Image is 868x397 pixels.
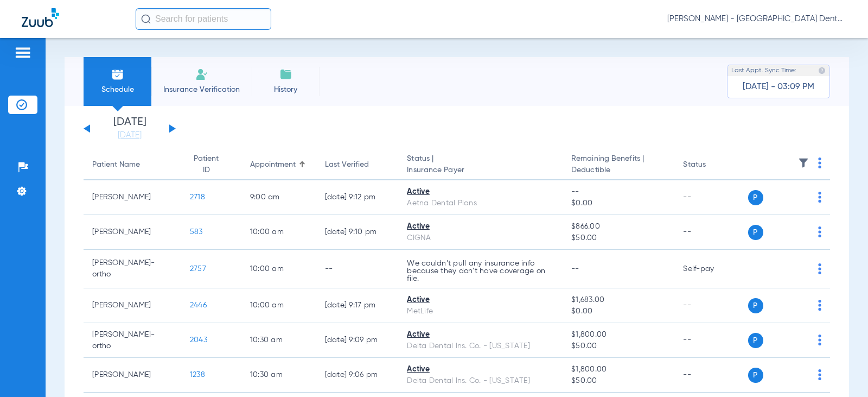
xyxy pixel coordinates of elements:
td: 10:30 AM [241,358,316,393]
img: History [279,68,292,81]
span: 2446 [190,301,207,309]
span: 2043 [190,336,207,344]
th: Remaining Benefits | [563,150,674,180]
span: Schedule [92,84,143,95]
td: -- [316,250,399,288]
span: P [748,225,763,240]
div: Appointment [250,159,296,171]
div: Active [407,364,554,375]
td: [PERSON_NAME]-ortho [84,250,181,288]
div: Patient Name [92,159,173,171]
td: 9:00 AM [241,180,316,215]
span: P [748,190,763,205]
img: Manual Insurance Verification [195,68,208,81]
td: [PERSON_NAME] [84,288,181,323]
div: CIGNA [407,232,554,244]
div: Last Verified [325,159,369,171]
span: Last Appt. Sync Time: [731,65,796,76]
span: Deductible [571,165,666,176]
div: Active [407,329,554,341]
td: [DATE] 9:06 PM [316,358,399,393]
div: Active [407,186,554,198]
img: hamburger-icon [14,46,31,59]
td: [DATE] 9:12 PM [316,180,399,215]
td: [DATE] 9:10 PM [316,215,399,250]
img: filter.svg [798,157,809,168]
span: $866.00 [571,221,666,232]
td: [PERSON_NAME]-ortho [84,323,181,358]
span: Insurance Verification [159,84,244,95]
td: -- [674,288,748,323]
td: [DATE] 9:17 PM [316,288,399,323]
img: group-dot-blue.svg [818,300,821,311]
td: [DATE] 9:09 PM [316,323,399,358]
div: Patient Name [92,159,140,171]
td: [PERSON_NAME] [84,358,181,393]
td: [PERSON_NAME] [84,180,181,215]
li: [DATE] [97,117,162,141]
td: 10:30 AM [241,323,316,358]
a: [DATE] [97,130,162,141]
span: $0.00 [571,198,666,209]
img: Schedule [111,68,124,81]
span: 2757 [190,265,206,273]
div: Delta Dental Ins. Co. - [US_STATE] [407,341,554,352]
td: 10:00 AM [241,288,316,323]
span: $1,800.00 [571,364,666,375]
th: Status | [398,150,563,180]
img: group-dot-blue.svg [818,192,821,203]
th: Status [674,150,748,180]
td: 10:00 AM [241,250,316,288]
p: We couldn’t pull any insurance info because they don’t have coverage on file. [407,260,554,282]
span: $0.00 [571,306,666,317]
span: 1238 [190,371,205,379]
span: $1,800.00 [571,329,666,341]
span: $50.00 [571,341,666,352]
div: Active [407,294,554,306]
div: Patient ID [190,153,223,176]
td: 10:00 AM [241,215,316,250]
img: group-dot-blue.svg [818,226,821,237]
span: P [748,368,763,383]
img: Zuub Logo [22,8,59,27]
span: $50.00 [571,375,666,387]
span: -- [571,265,579,273]
img: group-dot-blue.svg [818,157,821,168]
div: MetLife [407,306,554,317]
span: [DATE] - 03:09 PM [743,81,814,92]
div: Delta Dental Ins. Co. - [US_STATE] [407,375,554,387]
span: -- [571,186,666,198]
td: Self-pay [674,250,748,288]
span: Insurance Payer [407,165,554,176]
span: History [260,84,311,95]
img: last sync help info [818,67,826,74]
input: Search for patients [136,8,271,30]
img: group-dot-blue.svg [818,263,821,274]
span: P [748,298,763,313]
td: -- [674,180,748,215]
span: [PERSON_NAME] - [GEOGRAPHIC_DATA] Dental Care [667,14,846,24]
span: $50.00 [571,232,666,244]
div: Aetna Dental Plans [407,198,554,209]
span: 583 [190,228,203,236]
td: -- [674,215,748,250]
td: [PERSON_NAME] [84,215,181,250]
img: group-dot-blue.svg [818,369,821,380]
img: Search Icon [141,14,151,24]
div: Appointment [250,159,308,171]
div: Patient ID [190,153,233,176]
td: -- [674,358,748,393]
td: -- [674,323,748,358]
img: group-dot-blue.svg [818,335,821,345]
span: 2718 [190,193,205,201]
span: P [748,333,763,348]
div: Last Verified [325,159,390,171]
span: $1,683.00 [571,294,666,306]
div: Active [407,221,554,232]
